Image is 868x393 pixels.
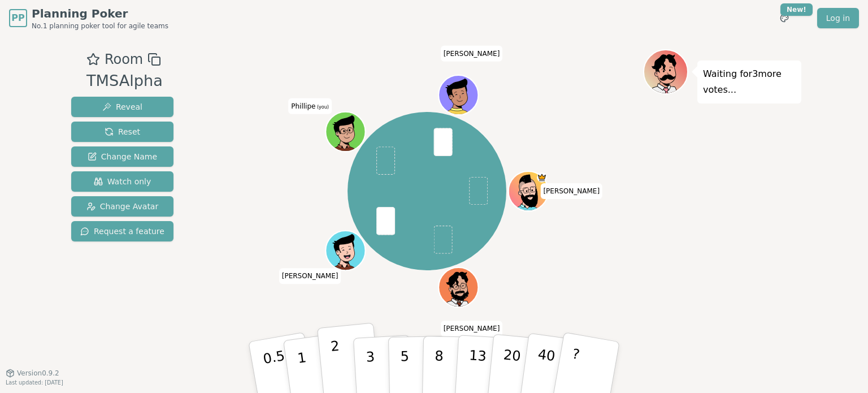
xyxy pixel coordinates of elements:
[315,104,329,109] span: (you)
[279,268,341,284] span: Click to change your name
[32,21,168,31] span: No.1 planning poker tool for agile teams
[6,379,63,386] span: Last updated: [DATE]
[86,201,159,212] span: Change Avatar
[71,221,173,241] button: Request a feature
[780,3,813,16] div: New!
[88,151,157,162] span: Change Name
[9,6,168,31] a: PPPlanning PokerNo.1 planning poker tool for agile teams
[71,171,173,192] button: Watch only
[441,321,503,336] span: Click to change your name
[327,113,364,150] button: Click to change your avatar
[441,46,503,62] span: Click to change your name
[817,8,859,28] a: Log in
[32,6,168,21] span: Planning Poker
[105,49,143,70] span: Room
[11,11,24,25] span: PP
[71,122,173,142] button: Reset
[86,70,163,93] div: TMSAlpha
[86,49,100,70] button: Add as favourite
[80,226,164,237] span: Request a feature
[105,126,140,137] span: Reset
[71,97,173,117] button: Reveal
[71,196,173,217] button: Change Avatar
[703,66,796,98] p: Waiting for 3 more votes...
[6,369,59,378] button: Version0.9.2
[774,8,795,28] button: New!
[537,172,547,183] span: Toce is the host
[540,183,602,199] span: Click to change your name
[102,101,142,113] span: Reveal
[17,369,59,378] span: Version 0.9.2
[94,176,151,187] span: Watch only
[288,98,332,114] span: Click to change your name
[71,146,173,167] button: Change Name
